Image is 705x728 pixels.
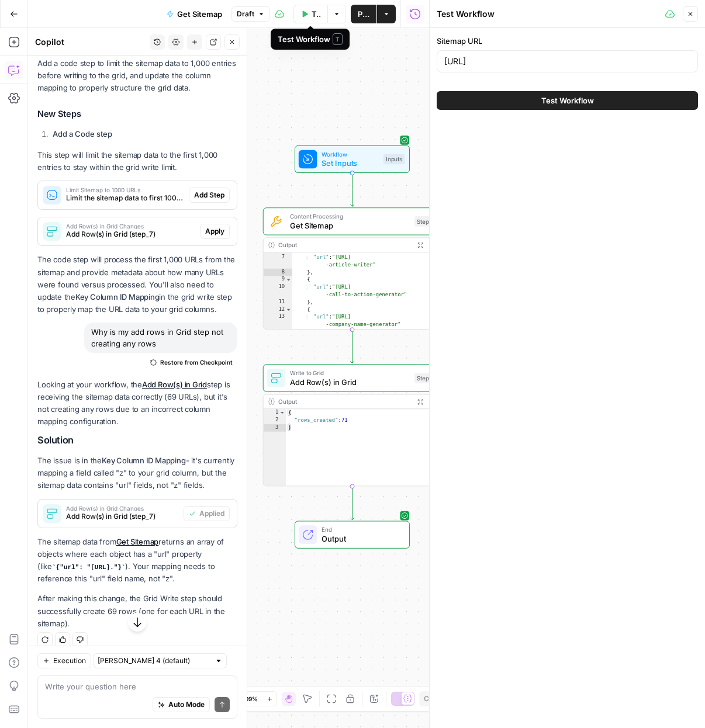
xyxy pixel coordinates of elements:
[264,254,292,269] div: 7
[414,216,436,227] div: Step 6
[116,537,159,546] a: Get Sitemap
[264,328,292,336] div: 14
[290,220,410,231] span: Get Sitemap
[351,173,354,206] g: Edge from start to step_6
[153,697,210,712] button: Auto Mode
[194,190,224,200] span: Add Step
[437,35,698,47] label: Sitemap URL
[264,409,286,417] div: 1
[264,269,292,276] div: 8
[66,511,179,522] span: Add Row(s) in Grid (step_7)
[37,435,237,446] h2: Solution
[351,5,376,23] button: Publish
[351,330,354,363] g: Edge from step_6 to step_7
[200,224,230,239] button: Apply
[160,358,233,367] span: Restore from Checkpoint
[37,455,237,491] p: The issue is in the - it's currently mapping a field called "z" to your grid column, but the site...
[263,207,442,330] div: Content ProcessingGet SitemapStep 6Output { "url":"[URL] -article-writer" }, { "url":"[URL] -call...
[437,91,698,110] button: Test Workflow
[66,229,195,240] span: Add Row(s) in Grid (step_7)
[264,424,286,432] div: 3
[290,376,410,388] span: Add Row(s) in Grid
[279,409,285,417] span: Toggle code folding, rows 1 through 3
[53,129,112,138] strong: Add a Code step
[285,276,292,284] span: Toggle code folding, rows 9 through 11
[263,521,442,548] div: EndOutput
[37,653,91,668] button: Execution
[231,6,270,22] button: Draft
[205,226,224,237] span: Apply
[168,699,205,710] span: Auto Mode
[351,486,354,519] g: Edge from step_7 to end
[142,380,207,389] a: Add Row(s) in Grid
[264,314,292,329] div: 13
[75,292,160,301] strong: Key Column ID Mapping
[199,508,224,519] span: Applied
[98,655,210,667] input: Claude Sonnet 4 (default)
[189,188,230,203] button: Add Step
[37,57,237,94] p: Add a code step to limit the sitemap data to 1,000 entries before writing to the grid, and update...
[290,368,410,377] span: Write to Grid
[419,691,446,706] button: Copy
[146,355,237,369] button: Restore from Checkpoint
[37,106,237,122] h3: New Steps
[37,536,237,585] p: The sitemap data from returns an array of objects where each object has a "url" property (like )....
[312,8,321,20] span: Test Workflow
[66,223,195,229] span: Add Row(s) in Grid Changes
[264,417,286,424] div: 2
[264,306,292,314] div: 12
[264,299,292,306] div: 11
[383,154,405,165] div: Inputs
[293,5,328,23] button: Test Workflow
[322,525,400,534] span: End
[264,283,292,299] div: 10
[84,323,237,353] div: Why is my add rows in Grid step not creating any rows
[184,506,230,521] button: Applied
[66,505,179,511] span: Add Row(s) in Grid Changes
[102,456,186,465] strong: Key Column ID Mapping
[53,656,86,666] span: Execution
[271,216,282,227] img: f4ipyughhjoltrt2pmrkdvcgegex
[263,364,442,486] div: Write to GridAdd Row(s) in GridStep 7Output{ "rows_created":71}
[177,8,222,20] span: Get Sitemap
[66,193,184,203] span: Limit the sitemap data to first 1000 entries to comply with grid write limits
[160,5,229,23] button: Get Sitemap
[285,306,292,314] span: Toggle code folding, rows 12 through 14
[37,379,237,428] p: Looking at your workflow, the step is receiving the sitemap data correctly (69 URLs), but it's no...
[278,397,410,407] div: Output
[35,36,146,48] div: Copilot
[414,373,436,383] div: Step 7
[37,149,237,174] p: This step will limit the sitemap data to the first 1,000 entries to stay within the grid write li...
[322,150,379,159] span: Workflow
[541,95,594,106] span: Test Workflow
[290,212,410,221] span: Content Processing
[37,254,237,316] p: The code step will process the first 1,000 URLs from the sitemap and provide metadata about how m...
[66,187,184,193] span: Limit Sitemap to 1000 URLs
[245,694,258,703] span: 99%
[237,9,254,19] span: Draft
[263,145,442,173] div: WorkflowSet InputsInputs
[264,276,292,284] div: 9
[52,564,126,571] code: {"url": "[URL]."}
[278,240,410,249] div: Output
[37,592,237,629] p: After making this change, the Grid Write step should successfully create 69 rows (one for each UR...
[322,157,379,169] span: Set Inputs
[322,533,400,545] span: Output
[358,8,369,20] span: Publish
